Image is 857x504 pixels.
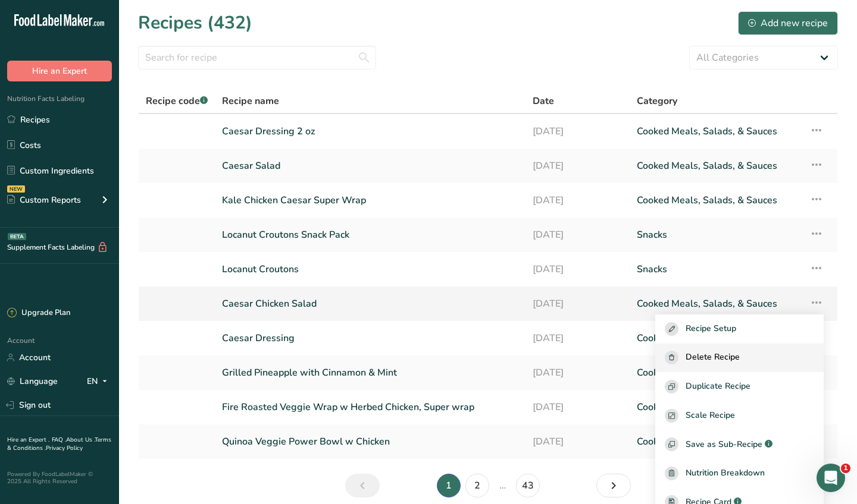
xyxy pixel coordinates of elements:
a: [DATE] [533,360,623,385]
a: Caesar Salad [222,153,518,178]
button: Scale Recipe [655,401,824,430]
span: Recipe Setup [686,322,736,336]
a: Cooked Meals, Salads, & Sauces [637,291,796,316]
a: Locanut Croutons [222,257,518,282]
div: Custom Reports [7,194,81,206]
span: Date [533,94,554,108]
span: Recipe code [146,94,208,108]
a: Page 2. [465,474,489,497]
a: Grilled Pineapple with Cinnamon & Mint [222,360,518,385]
a: Cooked Meals, Salads, & Sauces [637,360,796,385]
a: Hire an Expert . [7,436,49,444]
iframe: Intercom live chat [817,464,845,492]
div: Add new recipe [748,16,828,30]
a: Terms & Conditions . [7,436,111,452]
a: Cooked Meals, Salads, & Sauces [637,188,796,213]
span: Nutrition Breakdown [686,467,765,480]
a: Cooked Meals, Salads, & Sauces [637,119,796,144]
a: Caesar Chicken Salad [222,291,518,316]
a: Quinoa Veggie Power Bowl w Chicken [222,429,518,454]
a: [DATE] [533,291,623,316]
a: Kale Chicken Caesar Super Wrap [222,188,518,213]
div: Upgrade Plan [7,307,70,319]
a: About Us . [66,436,95,444]
span: Delete Recipe [686,351,740,364]
a: [DATE] [533,257,623,282]
a: Fire Roasted Veggie Wrap w Herbed Chicken, Super wrap [222,395,518,420]
a: Cooked Meals, Salads, & Sauces [637,326,796,351]
a: [DATE] [533,326,623,351]
a: [DATE] [533,188,623,213]
a: Next page [596,474,631,497]
a: Cooked Meals, Salads, & Sauces [637,429,796,454]
a: Locanut Croutons Snack Pack [222,222,518,247]
span: Save as Sub-Recipe [686,438,762,451]
a: Language [7,371,58,392]
input: Search for recipe [138,46,376,70]
a: [DATE] [533,119,623,144]
a: Nutrition Breakdown [655,459,824,488]
span: 1 [841,464,850,473]
a: Cooked Meals, Salads, & Sauces [637,395,796,420]
button: Hire an Expert [7,61,112,81]
a: Snacks [637,222,796,247]
span: Scale Recipe [686,409,735,423]
a: Previous page [345,474,380,497]
div: EN [87,374,112,389]
span: Duplicate Recipe [686,380,750,393]
span: Category [637,94,677,108]
a: [DATE] [533,395,623,420]
a: Snacks [637,257,796,282]
a: Caesar Dressing 2 oz [222,119,518,144]
a: Page 43. [516,474,540,497]
a: [DATE] [533,153,623,178]
button: Duplicate Recipe [655,372,824,401]
h1: Recipes (432) [138,10,252,36]
a: FAQ . [52,436,66,444]
button: Delete Recipe [655,344,824,373]
div: BETA [8,233,26,240]
a: [DATE] [533,222,623,247]
div: Powered By FoodLabelMaker © 2025 All Rights Reserved [7,471,112,485]
button: Save as Sub-Recipe [655,430,824,459]
span: Recipe name [222,94,279,108]
a: Cooked Meals, Salads, & Sauces [637,153,796,178]
a: Caesar Dressing [222,326,518,351]
button: Recipe Setup [655,314,824,344]
button: Add new recipe [738,11,838,35]
a: Privacy Policy [46,444,83,452]
a: [DATE] [533,429,623,454]
div: NEW [7,185,25,193]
